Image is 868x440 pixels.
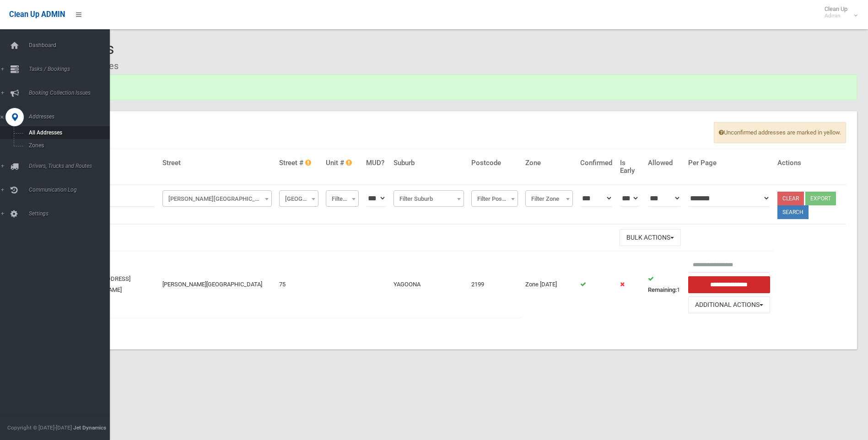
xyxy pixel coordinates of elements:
[777,159,842,167] h4: Actions
[644,251,685,318] td: 1
[714,122,846,143] span: Unconfirmed addresses are marked in yellow.
[777,192,804,205] a: Clear
[328,193,356,205] span: Filter Unit #
[394,190,464,207] span: Filter Suburb
[394,159,464,167] h4: Suburb
[525,190,573,207] span: Filter Zone
[26,129,109,136] span: All Addresses
[528,193,571,205] span: Filter Zone
[26,187,117,193] span: Communication Log
[40,75,857,100] div: You are now logged in.
[390,251,468,318] td: YAGOONA
[165,193,270,205] span: Horton Street (YAGOONA)
[366,159,386,167] h4: MUD?
[805,192,836,205] button: Export
[522,251,577,318] td: Zone [DATE]
[162,159,272,167] h4: Street
[326,190,359,207] span: Filter Unit #
[471,159,518,167] h4: Postcode
[9,10,65,19] span: Clean Up ADMIN
[26,42,117,48] span: Dashboard
[474,193,516,205] span: Filter Postcode
[78,159,155,167] h4: Address
[525,159,573,167] h4: Zone
[73,424,106,431] strong: Jet Dynamics
[820,5,857,19] span: Clean Up
[620,229,681,246] button: Bulk Actions
[648,159,681,167] h4: Allowed
[159,251,275,318] td: [PERSON_NAME][GEOGRAPHIC_DATA]
[7,424,72,431] span: Copyright © [DATE]-[DATE]
[275,251,322,318] td: 75
[648,286,677,293] strong: Remaining:
[279,159,318,167] h4: Street #
[326,159,359,167] h4: Unit #
[396,193,462,205] span: Filter Suburb
[688,159,771,167] h4: Per Page
[26,66,117,72] span: Tasks / Bookings
[279,190,318,207] span: Filter Street #
[825,12,847,19] small: Admin
[580,159,612,167] h4: Confirmed
[688,296,771,313] button: Additional Actions
[26,142,109,149] span: Zones
[620,159,641,174] h4: Is Early
[777,205,809,219] button: Search
[468,251,522,318] td: 2199
[26,163,117,169] span: Drivers, Trucks and Routes
[162,190,272,207] span: Horton Street (YAGOONA)
[26,90,117,96] span: Booking Collection Issues
[471,190,518,207] span: Filter Postcode
[26,113,117,120] span: Addresses
[26,210,117,217] span: Settings
[281,193,316,205] span: Filter Street #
